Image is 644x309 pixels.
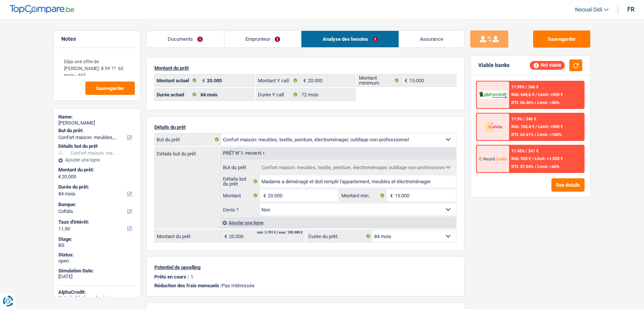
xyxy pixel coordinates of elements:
label: But du prêt: [58,128,134,134]
span: / [535,124,537,129]
span: - Priorité 1 [243,151,265,155]
div: Stage: [58,236,136,242]
label: Montant actuel [155,74,199,86]
div: Name: [58,114,136,120]
p: Montant du prêt [154,65,457,71]
label: But du prêt [155,133,221,146]
span: € [199,74,207,86]
div: min: 3.701 € / max: 100.000 € [257,231,303,234]
div: 11.9% | 346 € [511,117,536,122]
label: Détails but du prêt [155,147,221,156]
label: But du prêt [221,161,260,173]
label: Montant [221,189,260,202]
span: Réduction des frais mensuels : [154,283,222,288]
label: Durée actuel [155,88,199,101]
label: Durée Y call [256,88,300,101]
img: Cofidis [479,120,507,134]
div: Ajouter une ligne [221,217,456,228]
img: Record Credits [479,152,507,166]
div: Viable banks [478,62,509,69]
button: Sauvegarder [533,30,590,48]
span: € [58,174,61,180]
div: Détails but du prêt [58,143,136,149]
span: € [260,189,268,202]
div: 11.99% | 346 € [511,85,538,90]
button: Sauvegarder [85,82,135,95]
p: Prêts en cours : [154,274,189,280]
span: Limit: <100% [537,132,562,137]
span: Limit: >1.033 € [535,156,563,161]
span: Limit: <60% [537,164,559,169]
label: Montant min. [340,189,386,202]
div: Not viable [530,61,565,69]
label: Durée du prêt: [58,184,134,190]
p: Pas Intéressée [154,283,457,288]
a: Emprunteur [224,31,301,47]
label: Montant du prêt [155,230,221,242]
label: Taux d'intérêt: [58,219,134,225]
div: [PERSON_NAME] [58,120,136,126]
label: Banque: [58,202,134,208]
a: Assurance [399,31,465,47]
span: NAI: 765,4 € [511,124,534,129]
label: Devis ? [221,203,260,216]
span: Limit: >850 € [538,92,563,97]
span: € [386,189,395,202]
div: BS [58,242,136,248]
span: / [532,156,533,161]
img: AlphaCredit [479,91,507,99]
div: Status: [58,252,136,258]
span: Sauvegarder [96,86,124,91]
span: NAI: 644,6 € [511,92,534,97]
label: Détails but du prêt [221,175,260,187]
label: Montant Y call [256,74,300,86]
a: Analyse des besoins [301,31,399,47]
div: Ajouter une ligne [58,157,136,163]
span: DTI: 57.84% [511,164,533,169]
label: Montant minimum [357,74,401,86]
span: DTI: 66.36% [511,100,533,105]
div: Prêt n°1 [221,151,267,156]
a: Naoual Didi [569,3,609,16]
div: Not eligible for submission [58,295,136,301]
p: Potentiel de upselling [154,264,457,270]
div: Simulation Date: [58,268,136,274]
span: DTI: 62.41% [511,132,533,137]
span: Limit: >800 € [538,124,563,129]
span: Naoual Didi [575,6,602,13]
button: See details [551,178,585,192]
div: AlphaCredit: [58,289,136,295]
p: 1 [191,274,193,280]
span: € [221,230,229,242]
span: / [535,100,536,105]
span: / [535,92,537,97]
label: Durée du prêt: [306,230,372,242]
span: / [535,132,536,137]
label: Montant du prêt: [58,167,134,173]
div: [DATE] [58,274,136,280]
span: € [401,74,409,86]
a: Documents [147,31,224,47]
div: 11.45% | 341 € [511,149,538,154]
span: NAI: 923 € [511,156,531,161]
h5: Notes [61,36,133,42]
p: Détails du prêt [154,124,457,130]
div: open [58,258,136,264]
div: fr [627,6,634,13]
span: € [300,74,308,86]
span: Limit: <50% [537,100,559,105]
span: / [535,164,536,169]
img: TopCompare Logo [10,5,74,14]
